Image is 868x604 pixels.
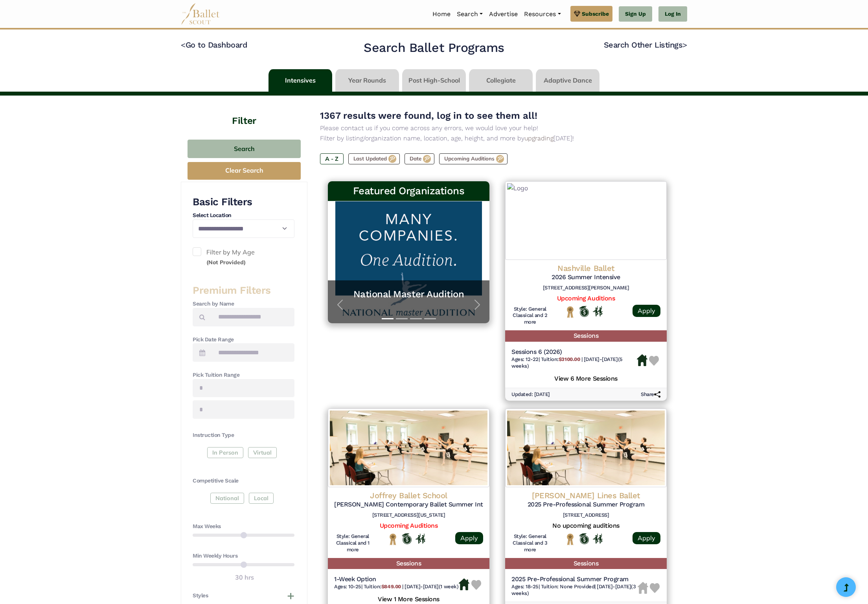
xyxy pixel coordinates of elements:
[334,584,361,589] span: Ages: 10-25
[396,314,408,323] button: Slide 2
[193,371,294,379] h4: Pick Tuition Range
[455,532,483,544] a: Apply
[505,409,667,487] img: Logo
[410,314,422,323] button: Slide 3
[328,409,489,487] img: Logo
[193,592,294,600] button: Styles
[511,348,637,356] h5: Sessions 6 (2026)
[565,533,575,545] img: National
[334,593,483,604] h5: View 1 More Sessions
[320,110,537,121] span: 1367 results were found, log in to see them all!
[471,580,481,590] img: Heart
[541,356,581,362] span: Tuition:
[582,9,609,18] span: Subscribe
[511,584,539,589] span: Ages: 18-25
[459,578,469,590] img: Housing Available
[511,584,638,597] h6: | |
[439,153,508,164] label: Upcoming Auditions
[193,212,294,219] h4: Select Location
[511,273,660,282] h5: 2026 Summer Intensive
[336,288,482,300] a: National Master Audition
[334,490,483,501] h4: Joffrey Ballet School
[511,533,549,553] h6: Style: General Classical and 3 more
[579,306,589,317] img: Offers Scholarship
[505,181,667,260] img: Logo
[188,162,301,180] button: Clear Search
[402,533,412,544] img: Offers Scholarship
[511,356,637,370] h6: | |
[524,134,554,142] a: upgrading
[405,584,458,589] span: [DATE]-[DATE] (1 week)
[193,477,294,485] h4: Competitive Scale
[604,40,687,50] a: Search Other Listings>
[193,300,294,308] h4: Search by Name
[429,6,454,22] a: Home
[454,6,486,22] a: Search
[348,153,400,164] label: Last Updated
[334,575,458,584] h5: 1-Week Option
[334,184,483,198] h3: Featured Organizations
[619,6,652,22] a: Sign Up
[511,356,539,362] span: Ages: 12-22
[401,69,467,92] li: Post High-School
[193,336,294,344] h4: Pick Date Range
[267,69,334,92] li: Intensives
[593,534,603,544] img: In Person
[511,522,660,530] h5: No upcoming auditions
[334,501,483,509] h5: [PERSON_NAME] Contemporary Ballet Summer Intensive
[424,314,436,323] button: Slide 4
[511,373,660,383] h5: View 6 More Sessions
[193,431,294,439] h4: Instruction Type
[193,247,294,267] label: Filter by My Age
[511,285,660,291] h6: [STREET_ADDRESS][PERSON_NAME]
[511,391,550,398] h6: Updated: [DATE]
[574,9,580,18] img: gem.svg
[658,6,687,22] a: Log In
[328,558,489,569] h5: Sessions
[649,356,659,366] img: Heart
[235,573,254,583] output: 30 hrs
[511,490,660,501] h4: [PERSON_NAME] Lines Ballet
[380,522,438,529] a: Upcoming Auditions
[559,356,580,362] b: $3100.00
[193,552,294,560] h4: Min Weekly Hours
[541,584,594,589] span: Tuition: None Provided
[637,354,647,366] img: Housing Available
[193,592,208,600] h4: Styles
[334,512,483,519] h6: [STREET_ADDRESS][US_STATE]
[416,534,425,544] img: In Person
[320,153,344,164] label: A - Z
[633,305,660,317] a: Apply
[320,133,675,144] p: Filter by listing/organization name, location, age, height, and more by [DATE]!
[364,584,402,589] span: Tuition:
[381,584,401,589] b: $849.00
[638,582,648,594] img: Housing Unavailable
[557,295,615,302] a: Upcoming Auditions
[181,96,307,128] h4: Filter
[388,533,398,545] img: National
[534,69,601,92] li: Adaptive Dance
[521,6,564,22] a: Resources
[511,512,660,519] h6: [STREET_ADDRESS]
[505,558,667,569] h5: Sessions
[486,6,521,22] a: Advertise
[334,584,458,590] h6: | |
[320,123,675,133] p: Please contact us if you come across any errors, we would love your help!
[188,140,301,158] button: Search
[193,284,294,297] h3: Premium Filters
[181,40,247,50] a: <Go to Dashboard
[193,523,294,530] h4: Max Weeks
[511,356,623,369] span: [DATE]-[DATE] (5 weeks)
[211,308,294,326] input: Search by names...
[334,69,401,92] li: Year Rounds
[633,532,660,544] a: Apply
[511,501,660,509] h5: 2025 Pre-Professional Summer Program
[511,584,636,596] span: [DATE]-[DATE] (3 weeks)
[570,6,612,22] a: Subscribe
[206,259,246,266] small: (Not Provided)
[505,330,667,342] h5: Sessions
[193,195,294,209] h3: Basic Filters
[565,306,575,318] img: National
[511,306,549,326] h6: Style: General Classical and 2 more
